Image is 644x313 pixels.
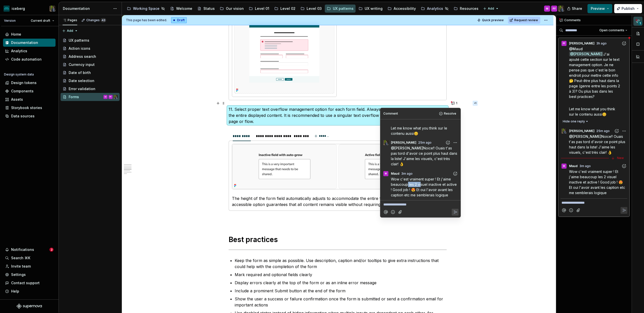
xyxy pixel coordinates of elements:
button: Notifications2 [3,246,56,254]
button: Reply [621,207,627,214]
span: [PERSON_NAME] [394,146,423,150]
div: Assets [11,97,23,102]
a: Analytics [3,47,56,55]
a: Status [195,5,217,13]
div: Pages [63,18,77,22]
button: Hide one reply [560,118,590,125]
button: Contact support [3,279,56,287]
div: Changes [86,18,106,22]
span: 1 [638,21,642,25]
button: Search ⌘K [3,254,56,262]
button: Share [565,4,585,13]
div: Design system data [4,72,34,76]
a: Error validation [61,85,120,93]
a: Storybook stories [3,104,56,112]
span: @ [569,51,603,57]
span: Request review [514,18,538,22]
span: Maud [391,172,399,176]
div: Page tree [125,4,480,14]
a: Analytics [419,5,451,13]
span: Let me know what you think sur le contenu aussi😊 [391,126,448,136]
span: Noice!! Ouais t'as pas tord d'avoir ce point plus haut dans la liste! J'aime les visuels, c'est t... [569,134,626,154]
div: Analytics [427,6,443,11]
div: Currency input [69,62,95,67]
button: Add emoji [568,207,575,214]
span: J'ai ajouté cette section sur le text management option. Je ne pense pas que c'est le bon endroit... [569,52,621,99]
img: Simon Désilets [114,95,118,99]
div: Storybook stories [11,105,42,110]
a: Our vision [218,5,246,13]
button: Request review [508,17,540,24]
a: UX patterns [61,36,120,44]
div: Action icons [69,46,90,51]
span: @ [569,47,583,51]
span: Add [488,7,494,11]
a: FormsMPFSimon Désilets [61,93,120,101]
img: Simon Désilets [561,128,567,134]
button: Add reaction [613,127,620,134]
button: Open comments [597,27,630,34]
a: Components [3,87,56,95]
div: Settings [11,272,26,277]
div: Documentation [11,40,38,45]
div: Design tokens [11,80,37,85]
img: Simon Désilets [558,6,564,12]
button: More [621,127,627,134]
span: @ [569,134,601,139]
div: Address search [69,54,96,59]
p: The height of the form field automatically adjusts to accommodate the entire text as it is entere... [232,195,443,207]
span: Open comments [599,28,624,32]
a: Invite team [3,262,56,270]
div: UX patterns [69,38,89,43]
div: Code automation [11,57,42,62]
a: UX patterns [325,5,356,13]
span: [PERSON_NAME] [574,52,602,56]
div: Status [203,6,215,11]
div: M [462,101,464,105]
button: More [452,139,459,146]
span: [PERSON_NAME] [569,129,595,133]
span: [PERSON_NAME] [569,41,595,45]
button: Add emoji [390,209,396,216]
p: Include a prominent Submit button at the end of the form [235,288,447,294]
div: Resources [460,6,478,11]
span: [PERSON_NAME] [391,141,416,145]
div: Working Space [133,6,159,11]
div: UX writing [365,6,383,11]
button: Add reaction [621,40,627,47]
div: PF [468,101,470,105]
div: Our vision [226,6,244,11]
div: Home [11,32,21,37]
a: Assets [3,95,56,103]
button: Reply [452,209,459,216]
div: iceberg [12,6,25,11]
div: Page tree [61,36,120,101]
div: Documentation [63,6,111,11]
button: Quick preview [476,17,506,24]
h1: Best practices [229,235,447,244]
a: Level 01 [247,5,271,13]
button: Attach files [575,207,582,214]
svg: Supernova Logo [17,304,42,309]
span: Wow c'est vraiment super ! Et j'aime beaucoup les 2 visuel inactive et active ! Good job ! 😍 Et o... [569,169,626,195]
p: Show the user a success or failure confirmation once the form is submitted or send a confirmation... [235,296,447,308]
span: Current draft [31,19,50,23]
div: M [385,172,387,176]
div: Comments [556,15,632,25]
a: Welcome [168,5,194,13]
span: 43 [101,18,106,22]
div: Composer editor [560,198,627,205]
button: Add [61,27,79,34]
div: UX patterns [333,6,354,11]
span: 2 [49,248,53,252]
div: + 1 [473,101,478,106]
button: Publish [614,4,642,13]
div: Date of birth [69,70,91,75]
button: icebergSimon Désilets [1,3,58,14]
a: Working Space [125,5,167,13]
span: Add [67,29,73,33]
a: Design tokens [3,79,56,87]
div: New [617,156,624,160]
div: PF [563,41,565,45]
